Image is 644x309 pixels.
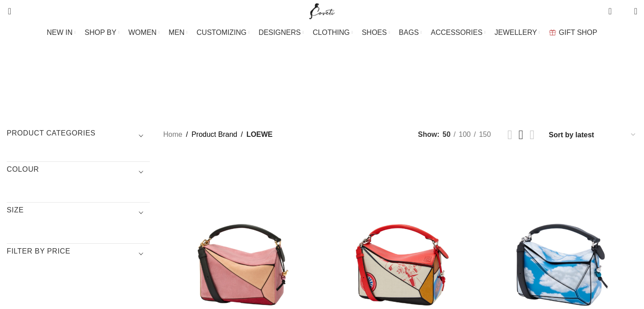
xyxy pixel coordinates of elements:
[431,24,486,42] a: ACCESSORIES
[2,24,642,42] div: Main navigation
[2,2,11,20] a: Search
[47,28,73,37] span: NEW IN
[128,28,157,37] span: WOMEN
[307,7,337,14] a: Site logo
[495,28,537,37] span: JEWELLERY
[7,165,150,180] h3: COLOUR
[609,4,616,11] span: 0
[47,24,76,42] a: NEW IN
[7,246,150,262] h3: Filter by price
[559,28,597,37] span: GIFT SHOP
[258,28,301,37] span: DESIGNERS
[619,2,627,20] div: My Wishlist
[431,28,483,37] span: ACCESSORIES
[399,24,422,42] a: BAGS
[362,28,387,37] span: SHOES
[7,205,150,220] h3: SIZE
[197,24,250,42] a: CUSTOMIZING
[85,28,116,37] span: SHOP BY
[620,9,627,16] span: 0
[169,28,185,37] span: MEN
[169,24,187,42] a: MEN
[495,24,540,42] a: JEWELLERY
[313,24,353,42] a: CLOTHING
[549,24,597,42] a: GIFT SHOP
[362,24,390,42] a: SHOES
[258,24,304,42] a: DESIGNERS
[85,24,119,42] a: SHOP BY
[399,28,419,37] span: BAGS
[128,24,160,42] a: WOMEN
[549,30,556,35] img: GiftBag
[197,28,247,37] span: CUSTOMIZING
[604,2,616,20] a: 0
[313,28,350,37] span: CLOTHING
[7,128,150,144] h3: Product categories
